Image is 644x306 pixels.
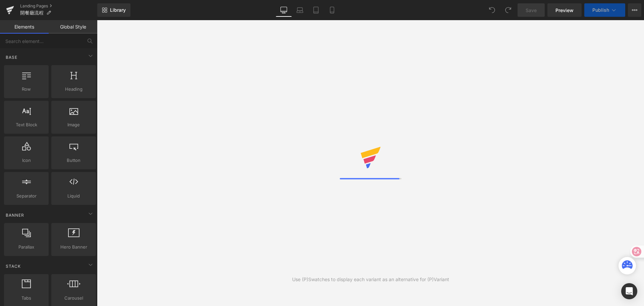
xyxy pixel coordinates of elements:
a: Tablet [308,3,324,17]
span: Library [110,7,126,13]
a: Global Style [49,20,97,34]
span: Tabs [6,295,47,302]
div: Open Intercom Messenger [621,283,637,299]
span: Separator [6,192,47,200]
span: Liquid [53,192,94,200]
span: Carousel [53,295,94,302]
a: New Library [97,3,130,17]
span: Parallax [6,244,47,251]
span: Base [5,54,18,60]
span: Icon [6,157,47,164]
a: Preview [547,3,582,17]
span: Heading [53,86,94,93]
span: Row [6,86,47,93]
span: Publish [592,7,609,13]
span: Image [53,121,94,128]
span: Hero Banner [53,244,94,251]
span: Stack [5,263,21,269]
span: Banner [5,212,25,218]
span: Text Block [6,121,47,128]
a: Mobile [324,3,340,17]
button: Publish [584,3,625,17]
span: 開餐廳流程 [20,10,44,15]
button: More [628,3,641,17]
span: Preview [555,7,574,14]
a: Laptop [292,3,308,17]
span: Save [526,7,537,14]
button: Redo [501,3,515,17]
a: Landing Pages [20,3,97,9]
div: Use (P)Swatches to display each variant as an alternative for (P)Variant [292,276,449,283]
button: Undo [485,3,499,17]
a: Desktop [276,3,292,17]
span: Button [53,157,94,164]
